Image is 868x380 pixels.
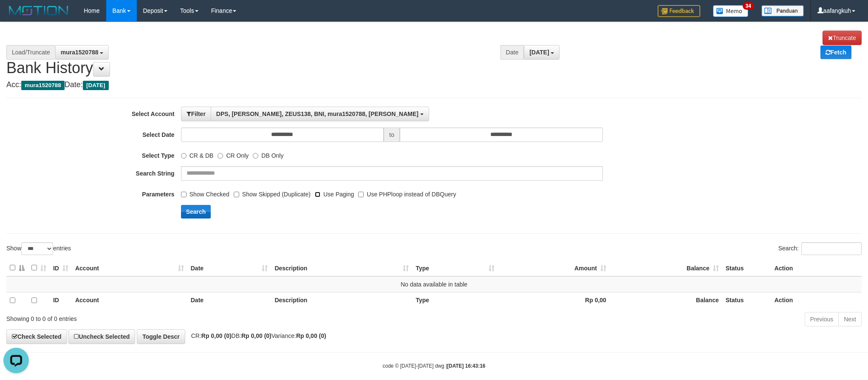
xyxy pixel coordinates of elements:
[658,5,700,17] img: Feedback.jpg
[234,192,239,197] input: Show Skipped (Duplicate)
[801,242,862,255] input: Search:
[72,260,187,276] th: Account: activate to sort column ascending
[722,260,771,276] th: Status
[55,45,109,60] button: mura1520788
[524,45,560,60] button: [DATE]
[838,312,862,326] a: Next
[72,292,187,308] th: Account
[6,4,71,17] img: MOTION_logo.png
[500,45,524,60] div: Date
[181,192,187,197] input: Show Checked
[6,242,71,255] label: Show entries
[805,312,839,326] a: Previous
[358,187,456,199] label: Use PHPloop instead of DBQuery
[21,242,53,255] select: Showentries
[50,292,72,308] th: ID
[187,332,326,339] span: CR: DB: Variance:
[761,5,804,17] img: panduan.png
[384,128,400,142] span: to
[610,292,722,308] th: Balance
[3,3,29,29] button: Open LiveChat chat widget
[6,311,355,323] div: Showing 0 to 0 of 0 entries
[296,332,326,339] strong: Rp 0,00 (0)
[383,363,486,369] small: code © [DATE]-[DATE] dwg |
[216,111,418,117] span: DPS, [PERSON_NAME], ZEUS138, BNI, mura1520788, [PERSON_NAME]
[6,45,55,60] div: Load/Truncate
[6,276,862,292] td: No data available in table
[820,45,851,59] a: Fetch
[6,31,862,77] h1: Bank History
[529,49,549,56] span: [DATE]
[137,329,185,344] a: Toggle Descr
[181,107,211,121] button: Filter
[412,292,498,308] th: Type
[253,148,283,160] label: DB Only
[6,329,67,344] a: Check Selected
[722,292,771,308] th: Status
[771,260,862,276] th: Action
[201,332,232,339] strong: Rp 0,00 (0)
[218,153,223,159] input: CR Only
[412,260,498,276] th: Type: activate to sort column ascending
[68,329,135,344] a: Uncheck Selected
[498,292,610,308] th: Rp 0,00
[211,107,429,121] button: DPS, [PERSON_NAME], ZEUS138, BNI, mura1520788, [PERSON_NAME]
[271,292,412,308] th: Description
[187,260,271,276] th: Date: activate to sort column ascending
[181,153,187,159] input: CR & DB
[61,49,99,56] span: mura1520788
[83,81,109,90] span: [DATE]
[315,187,354,199] label: Use Paging
[187,292,271,308] th: Date
[271,260,412,276] th: Description: activate to sort column ascending
[181,187,229,199] label: Show Checked
[823,31,862,45] a: Truncate
[447,363,485,369] strong: [DATE] 16:43:16
[253,153,258,159] input: DB Only
[21,81,65,90] span: mura1520788
[713,5,749,17] img: Button%20Memo.svg
[181,148,214,160] label: CR & DB
[181,205,211,218] button: Search
[498,260,610,276] th: Amount: activate to sort column ascending
[6,81,862,89] h4: Acc: Date:
[28,260,50,276] th: : activate to sort column ascending
[771,292,862,308] th: Action
[6,260,28,276] th: : activate to sort column descending
[241,332,271,339] strong: Rp 0,00 (0)
[743,2,754,10] span: 34
[778,242,862,255] label: Search:
[610,260,722,276] th: Balance: activate to sort column ascending
[315,192,320,197] input: Use Paging
[358,192,364,197] input: Use PHPloop instead of DBQuery
[218,148,249,160] label: CR Only
[50,260,72,276] th: ID: activate to sort column ascending
[234,187,311,199] label: Show Skipped (Duplicate)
